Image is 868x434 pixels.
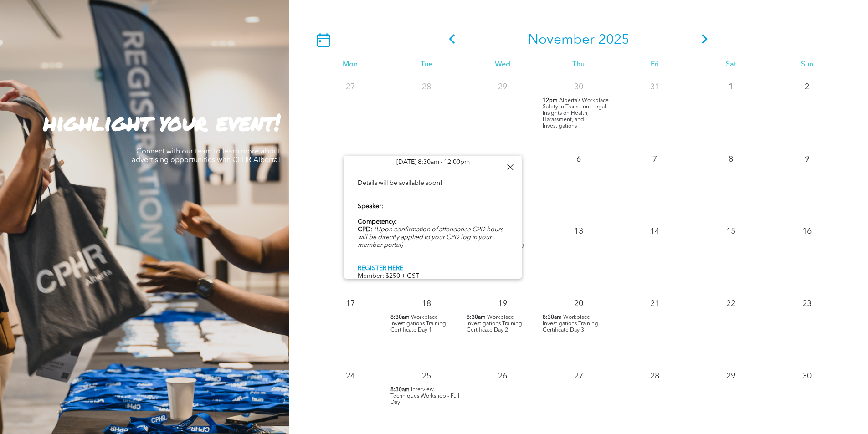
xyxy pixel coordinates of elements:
div: Sat [693,61,769,69]
p: 10 [342,223,359,240]
span: 8:30am [390,314,410,321]
p: 5 [494,151,511,168]
span: Interview Techniques Workshop - Full Day [390,387,459,405]
span: 2025 [598,33,629,47]
strong: highlight your event! [43,106,280,138]
p: 19 [494,296,511,312]
span: Alberta’s Workplace Safety in Transition: Legal Insights on Health, Harassment, and Investigations [543,98,609,129]
p: 6 [570,151,587,168]
span: Workplace Investigations Training - Certificate Day 1 [390,315,449,333]
p: 23 [799,296,815,312]
p: 14 [647,223,663,240]
span: 8:30am [543,314,562,321]
p: 27 [570,368,587,384]
span: 8:30am [467,314,486,321]
p: 22 [723,296,739,312]
p: 21 [647,296,663,312]
div: Fri [617,61,693,69]
p: 2 [799,79,815,95]
span: 12pm [543,97,558,104]
p: 25 [418,368,435,384]
span: [DATE] 8:30am - 12:00pm [396,159,470,165]
p: 31 [647,79,663,95]
p: 3 [342,151,359,168]
div: Thu [540,61,616,69]
p: 29 [494,79,511,95]
div: Wed [464,61,540,69]
span: Connect with our team to learn more about advertising opportunities with CPHR Alberta! [132,148,280,164]
b: Speaker: [358,203,383,209]
p: 20 [570,296,587,312]
p: 18 [418,296,435,312]
p: 8 [723,151,739,168]
p: 28 [647,368,663,384]
p: 1 [723,79,739,95]
span: Workplace Investigations Training - Certificate Day 3 [543,315,601,333]
p: 15 [723,223,739,240]
b: Competency: [358,219,397,225]
span: November [528,33,595,47]
b: CPD: [358,226,373,233]
p: 30 [570,79,587,95]
p: 17 [342,296,359,312]
p: 27 [342,79,359,95]
a: REGISTER HERE [358,265,403,271]
span: Workplace Investigations Training - Certificate Day 2 [467,315,525,333]
div: Details will be available soon! Member: $250 + GST [358,179,508,281]
p: 30 [799,368,815,384]
p: 28 [418,79,435,95]
p: 26 [494,368,511,384]
div: Sun [769,61,845,69]
span: 8:30am [390,387,410,393]
p: 13 [570,223,587,240]
p: 7 [647,151,663,168]
i: (Upon confirmation of attendance CPD hours will be directly applied to your CPD log in your membe... [358,226,503,248]
p: 4 [418,151,435,168]
div: Mon [312,61,388,69]
p: 16 [799,223,815,240]
div: Tue [388,61,464,69]
p: 9 [799,151,815,168]
p: 24 [342,368,359,384]
p: 29 [723,368,739,384]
